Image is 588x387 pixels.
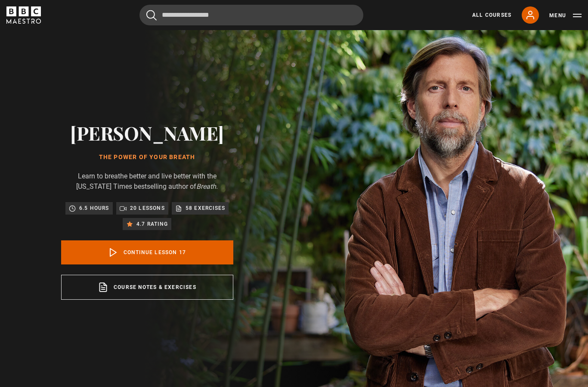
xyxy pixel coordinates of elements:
button: Toggle navigation [549,11,582,20]
a: Course notes & exercises [61,275,233,300]
input: Search [139,5,363,25]
p: 20 lessons [130,204,165,212]
a: All Courses [472,11,511,19]
p: 4.7 rating [136,220,168,228]
a: Continue lesson 17 [61,240,233,264]
button: Submit the search query [146,10,157,21]
h2: [PERSON_NAME] [61,122,233,144]
p: 58 exercises [186,204,225,212]
h1: The Power of Your Breath [61,154,233,161]
svg: BBC Maestro [6,6,41,24]
p: Learn to breathe better and live better with the [US_STATE] Times bestselling author of . [61,171,233,192]
p: 6.5 hours [79,204,109,212]
i: Breath [196,182,216,190]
